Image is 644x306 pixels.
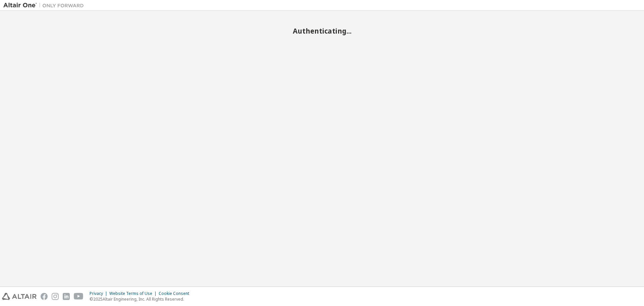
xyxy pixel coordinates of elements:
div: Website Terms of Use [109,291,159,296]
img: altair_logo.svg [2,293,37,300]
div: Privacy [90,291,109,296]
img: youtube.svg [74,293,84,300]
p: © 2025 Altair Engineering, Inc. All Rights Reserved. [90,296,193,302]
img: Altair One [3,2,87,9]
img: facebook.svg [41,293,48,300]
h2: Authenticating... [3,27,641,35]
div: Cookie Consent [159,291,193,296]
img: instagram.svg [52,293,59,300]
img: linkedin.svg [63,293,70,300]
